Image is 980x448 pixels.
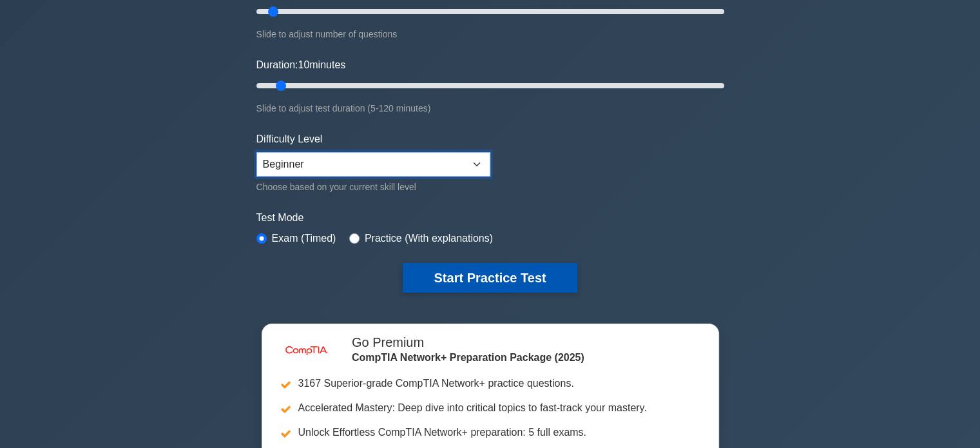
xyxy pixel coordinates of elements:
span: 10 [298,59,309,70]
label: Difficulty Level [256,131,323,147]
div: Choose based on your current skill level [256,179,490,195]
label: Exam (Timed) [272,231,336,246]
label: Practice (With explanations) [365,231,493,246]
label: Duration: minutes [256,57,346,73]
label: Test Mode [256,210,724,226]
div: Slide to adjust test duration (5-120 minutes) [256,101,724,116]
button: Start Practice Test [403,263,577,293]
div: Slide to adjust number of questions [256,26,724,42]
